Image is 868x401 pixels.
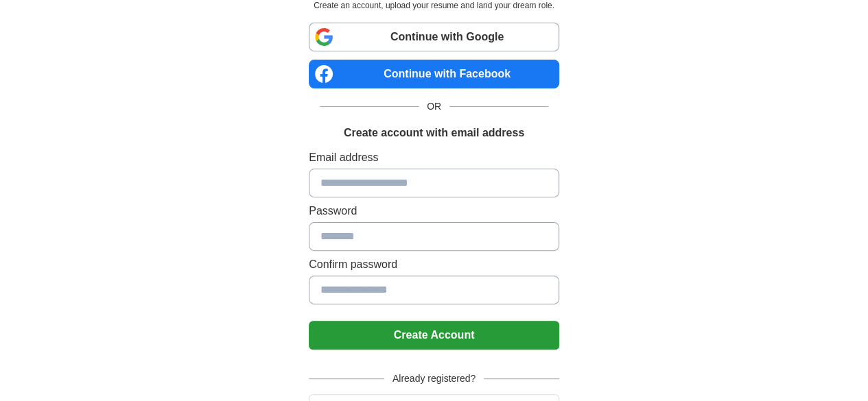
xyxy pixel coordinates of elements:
[309,149,559,166] label: Email address
[309,203,559,219] label: Password
[309,321,559,350] button: Create Account
[309,256,559,273] label: Confirm password
[384,372,484,386] span: Already registered?
[344,125,524,141] h1: Create account with email address
[309,23,559,51] a: Continue with Google
[419,99,449,114] span: OR
[309,60,559,88] a: Continue with Facebook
